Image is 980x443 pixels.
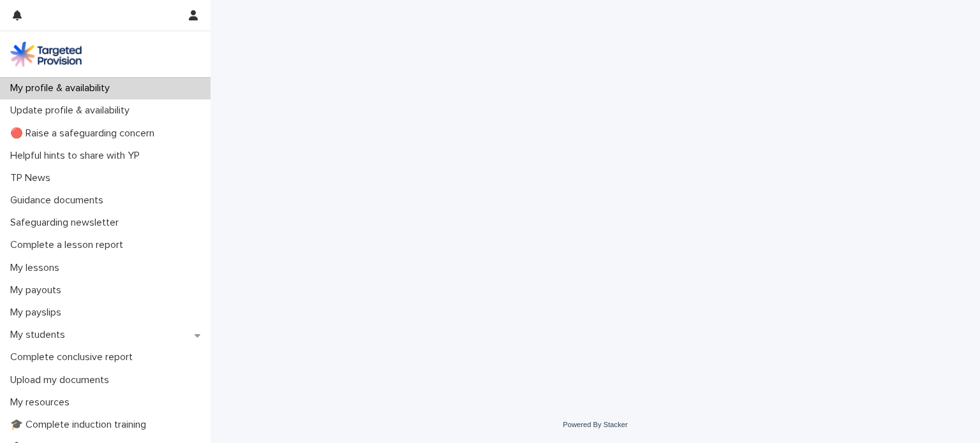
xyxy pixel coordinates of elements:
p: Update profile & availability [5,105,140,117]
p: 🎓 Complete induction training [5,419,156,431]
p: Complete conclusive report [5,351,143,363]
p: Helpful hints to share with YP [5,150,150,162]
p: Safeguarding newsletter [5,217,129,229]
img: M5nRWzHhSzIhMunXDL62 [10,41,82,67]
p: My profile & availability [5,82,120,94]
p: 🔴 Raise a safeguarding concern [5,127,165,140]
p: My lessons [5,262,70,274]
p: My payouts [5,284,71,296]
p: Guidance documents [5,194,114,207]
p: Complete a lesson report [5,239,133,251]
p: TP News [5,172,61,184]
p: Upload my documents [5,374,119,386]
p: My students [5,329,75,341]
p: My resources [5,396,80,409]
p: My payslips [5,307,71,319]
a: Powered By Stacker [563,421,627,428]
